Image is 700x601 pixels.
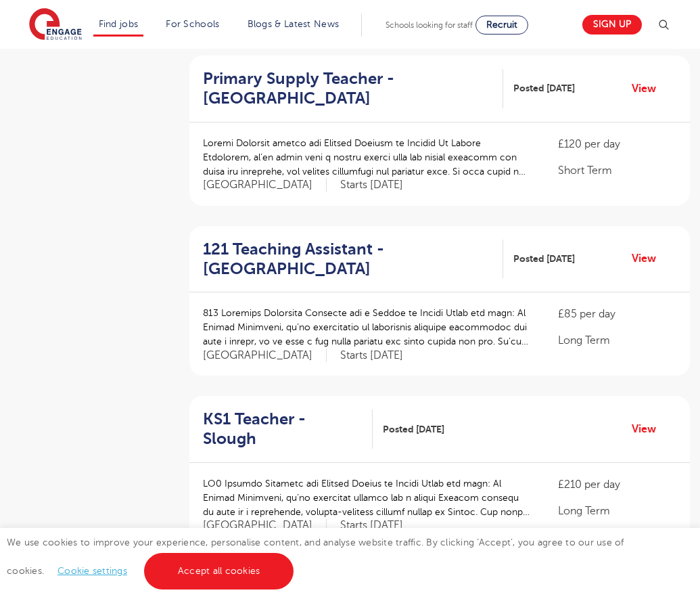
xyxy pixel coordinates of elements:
[203,409,362,449] h2: KS1 Teacher - Slough
[340,349,403,363] p: Starts [DATE]
[558,332,676,349] p: Long Term
[203,240,492,279] h2: 121 Teaching Assistant - [GEOGRAPHIC_DATA]
[475,16,528,35] a: Recruit
[558,306,676,322] p: £85 per day
[203,69,503,108] a: Primary Supply Teacher - [GEOGRAPHIC_DATA]
[203,240,503,279] a: 121 Teaching Assistant - [GEOGRAPHIC_DATA]
[558,136,676,152] p: £120 per day
[203,306,531,349] p: 813 Loremips Dolorsita Consecte adi e Seddoe te Incidi Utlab etd magn: Al Enimad Minimveni, qu’no...
[383,422,444,437] span: Posted [DATE]
[632,420,666,438] a: View
[513,81,575,95] span: Posted [DATE]
[513,252,575,266] span: Posted [DATE]
[57,566,127,576] a: Cookie settings
[203,409,373,449] a: KS1 Teacher - Slough
[486,20,517,30] span: Recruit
[203,69,492,108] h2: Primary Supply Teacher - [GEOGRAPHIC_DATA]
[99,19,139,29] a: Find jobs
[248,19,340,29] a: Blogs & Latest News
[558,162,676,179] p: Short Term
[582,15,642,35] a: Sign up
[558,476,676,493] p: £210 per day
[386,20,473,30] span: Schools looking for staff
[29,8,82,42] img: Engage Education
[203,178,327,192] span: [GEOGRAPHIC_DATA]
[203,136,531,179] p: Loremi Dolorsit ametco adi Elitsed Doeiusm te Incidid Ut Labore Etdolorem, al’en admin veni q nos...
[632,80,666,97] a: View
[203,476,531,519] p: LO0 Ipsumdo Sitametc adi Elitsed Doeius te Incidi Utlab etd magn: Al Enimad Minimveni, qu’no exer...
[166,19,219,29] a: For Schools
[632,250,666,267] a: View
[340,178,403,192] p: Starts [DATE]
[144,553,294,589] a: Accept all cookies
[203,518,327,533] span: [GEOGRAPHIC_DATA]
[558,503,676,519] p: Long Term
[7,537,624,576] span: We use cookies to improve your experience, personalise content, and analyse website traffic. By c...
[203,349,327,363] span: [GEOGRAPHIC_DATA]
[340,518,403,533] p: Starts [DATE]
